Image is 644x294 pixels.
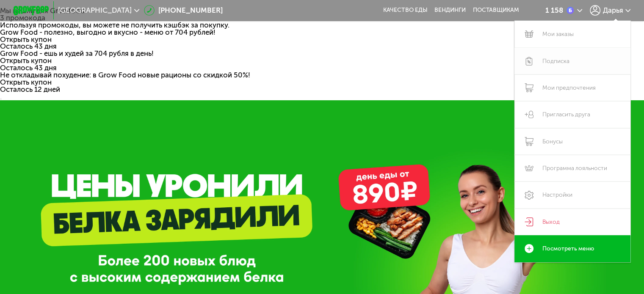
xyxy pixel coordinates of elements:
a: Выход [514,209,631,235]
a: Пригласить друга [514,101,631,128]
a: Программа лояльности [514,155,631,181]
a: Мои предпочтения [514,74,631,101]
a: Бонусы [514,128,631,155]
a: Посмотреть меню [514,235,631,262]
a: Настройки [514,181,631,208]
